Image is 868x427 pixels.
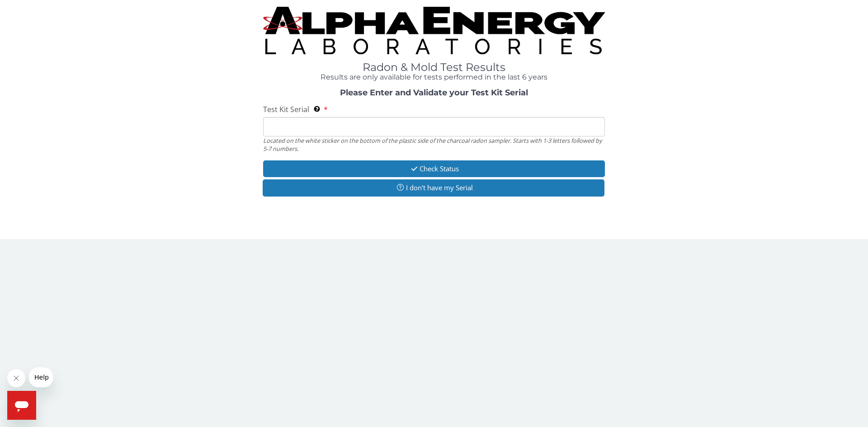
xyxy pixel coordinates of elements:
[340,88,528,98] strong: Please Enter and Validate your Test Kit Serial
[263,61,605,73] h1: Radon & Mold Test Results
[263,73,605,81] h4: Results are only available for tests performed in the last 6 years
[7,369,25,387] iframe: Close message
[263,7,605,54] img: TightCrop.jpg
[263,104,309,114] span: Test Kit Serial
[263,136,605,153] div: Located on the white sticker on the bottom of the plastic side of the charcoal radon sampler. Sta...
[7,391,36,420] iframe: Button to launch messaging window
[29,367,53,387] iframe: Message from company
[263,160,605,177] button: Check Status
[263,179,604,196] button: I don't have my Serial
